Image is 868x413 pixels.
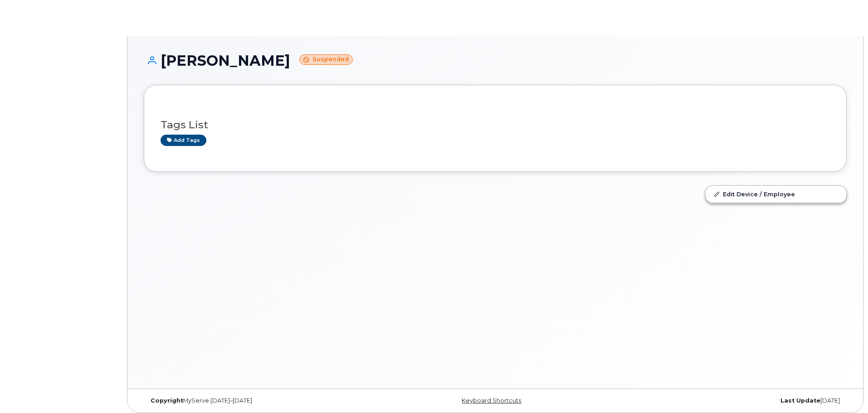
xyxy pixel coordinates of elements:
div: MyServe [DATE]–[DATE] [144,397,378,404]
a: Add tags [161,135,206,146]
a: Keyboard Shortcuts [462,397,521,404]
h1: [PERSON_NAME] [144,53,847,68]
strong: Last Update [780,397,820,404]
small: Suspended [299,54,353,65]
h3: Tags List [161,119,830,131]
strong: Copyright [151,397,183,404]
a: Edit Device / Employee [706,186,846,202]
div: [DATE] [612,397,847,404]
